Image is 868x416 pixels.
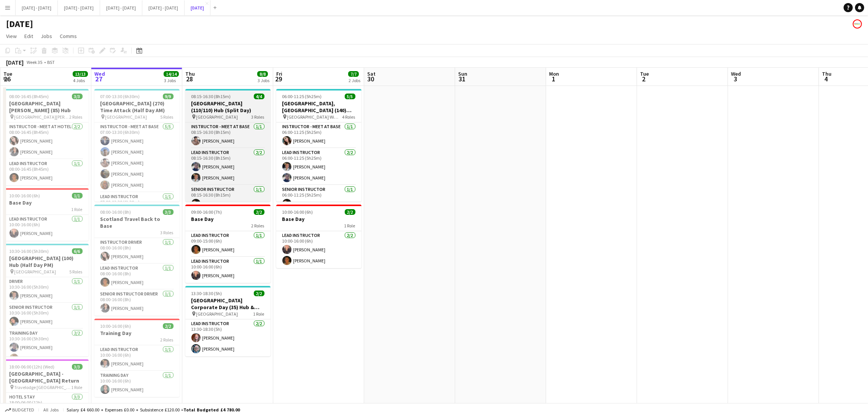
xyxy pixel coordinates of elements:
[12,407,34,413] span: Budgeted
[47,59,55,65] div: BST
[14,114,70,120] span: [GEOGRAPHIC_DATA][PERSON_NAME]
[94,89,180,202] div: 07:00-13:30 (6h30m)9/9[GEOGRAPHIC_DATA] (270) Time Attack (Half Day AM) [GEOGRAPHIC_DATA]5 RolesI...
[185,216,271,222] h3: Base Day
[253,311,264,317] span: 1 Role
[276,148,362,185] app-card-role: Lead Instructor2/206:00-11:25 (5h25m)[PERSON_NAME][PERSON_NAME]
[10,193,40,198] span: 10:00-16:00 (6h)
[142,0,185,15] button: [DATE] - [DATE]
[254,209,264,215] span: 2/2
[94,70,105,77] span: Wed
[3,31,20,41] a: View
[457,75,467,83] span: 31
[94,319,180,397] div: 10:00-16:00 (6h)2/2Training Day2 RolesLead Instructor1/110:00-16:00 (6h)[PERSON_NAME]Training Day...
[185,0,210,15] button: [DATE]
[14,384,72,390] span: Travelodge [GEOGRAPHIC_DATA]
[100,209,131,215] span: 08:00-16:00 (8h)
[3,199,89,206] h3: Base Day
[730,75,741,83] span: 3
[72,193,83,198] span: 1/1
[185,148,271,185] app-card-role: Lead Instructor2/208:15-16:30 (8h15m)[PERSON_NAME][PERSON_NAME]
[94,238,180,264] app-card-role: Instructor Driver1/108:00-16:00 (8h)[PERSON_NAME]
[185,89,271,202] app-job-card: 08:15-16:30 (8h15m)4/4[GEOGRAPHIC_DATA] (110/110) Hub (Split Day) [GEOGRAPHIC_DATA]3 RolesInstruc...
[94,290,180,316] app-card-role: Senior Instructor Driver1/108:00-16:00 (8h)[PERSON_NAME]
[163,323,174,329] span: 2/2
[3,188,89,241] app-job-card: 10:00-16:00 (6h)1/1Base Day1 RoleLead Instructor1/110:00-16:00 (6h)[PERSON_NAME]
[94,330,180,337] h3: Training Day
[72,384,83,390] span: 1 Role
[276,185,362,211] app-card-role: Senior Instructor1/106:00-11:25 (5h25m)[PERSON_NAME]
[3,215,89,241] app-card-role: Lead Instructor1/110:00-16:00 (6h)[PERSON_NAME]
[94,192,180,218] app-card-role: Lead Instructor1/107:00-13:30 (6h30m)
[72,364,83,370] span: 3/3
[185,185,271,211] app-card-role: Senior Instructor1/108:15-16:30 (8h15m)[PERSON_NAME]
[185,205,271,283] div: 09:00-16:00 (7h)2/2Base Day2 RolesLead Instructor1/109:00-15:00 (6h)[PERSON_NAME]Lead Instructor1...
[185,257,271,283] app-card-role: Lead Instructor1/110:00-16:00 (6h)[PERSON_NAME]
[38,31,55,41] a: Jobs
[57,31,80,41] a: Comms
[72,248,83,254] span: 6/6
[853,19,862,29] app-user-avatar: Programmes & Operations
[25,59,44,65] span: Week 35
[72,94,83,99] span: 3/3
[196,114,238,120] span: [GEOGRAPHIC_DATA]
[282,209,313,215] span: 10:00-16:00 (6h)
[94,345,180,371] app-card-role: Lead Instructor1/110:00-16:00 (6h)[PERSON_NAME]
[254,291,264,296] span: 2/2
[458,70,467,77] span: Sun
[3,122,89,159] app-card-role: Instructor - Meet at Hotel2/208:00-16:45 (8h45m)[PERSON_NAME][PERSON_NAME]
[164,78,178,83] div: 3 Jobs
[282,94,322,99] span: 06:00-11:25 (5h25m)
[72,206,83,212] span: 1 Role
[3,100,89,114] h3: [GEOGRAPHIC_DATA][PERSON_NAME] (85) Hub
[94,216,180,229] h3: Scotland Travel Back to Base
[6,59,24,66] div: [DATE]
[258,78,269,83] div: 3 Jobs
[24,33,33,40] span: Edit
[21,31,36,41] a: Edit
[185,122,271,148] app-card-role: Instructor - Meet at Base1/108:15-16:30 (8h15m)[PERSON_NAME]
[42,407,60,413] span: All jobs
[731,70,741,77] span: Wed
[73,71,88,77] span: 13/13
[67,407,240,413] div: Salary £4 660.00 + Expenses £0.00 + Subsistence £120.00 =
[14,269,56,275] span: [GEOGRAPHIC_DATA]
[70,114,83,120] span: 2 Roles
[276,100,362,114] h3: [GEOGRAPHIC_DATA], [GEOGRAPHIC_DATA] (140) Hub (Half Day AM)
[3,244,89,356] div: 10:30-16:00 (5h30m)6/6[GEOGRAPHIC_DATA] (100) Hub (Half Day PM) [GEOGRAPHIC_DATA]5 RolesDriver1/1...
[185,319,271,356] app-card-role: Lead Instructor2/213:30-18:30 (5h)[PERSON_NAME][PERSON_NAME]
[3,255,89,268] h3: [GEOGRAPHIC_DATA] (100) Hub (Half Day PM)
[94,100,180,114] h3: [GEOGRAPHIC_DATA] (270) Time Attack (Half Day AM)
[16,0,58,15] button: [DATE] - [DATE]
[94,264,180,290] app-card-role: Lead Instructor1/108:00-16:00 (8h)[PERSON_NAME]
[821,75,831,83] span: 4
[161,114,174,120] span: 5 Roles
[349,78,360,83] div: 2 Jobs
[70,269,83,275] span: 5 Roles
[163,94,174,99] span: 9/9
[10,94,49,99] span: 08:00-16:45 (8h45m)
[185,286,271,356] app-job-card: 13:30-18:30 (5h)2/2[GEOGRAPHIC_DATA] Corporate Day (35) Hub & Archery [GEOGRAPHIC_DATA]1 RoleLead...
[287,114,342,120] span: [GEOGRAPHIC_DATA] Wimbledon
[196,311,238,317] span: [GEOGRAPHIC_DATA]
[254,94,264,99] span: 4/4
[60,33,77,40] span: Comms
[105,114,147,120] span: [GEOGRAPHIC_DATA]
[73,78,88,83] div: 4 Jobs
[58,0,100,15] button: [DATE] - [DATE]
[3,303,89,329] app-card-role: Senior Instructor1/110:30-16:00 (5h30m)[PERSON_NAME]
[3,329,89,366] app-card-role: Training Day2/210:30-16:00 (5h30m)[PERSON_NAME][PERSON_NAME]
[276,89,362,202] app-job-card: 06:00-11:25 (5h25m)5/5[GEOGRAPHIC_DATA], [GEOGRAPHIC_DATA] (140) Hub (Half Day AM) [GEOGRAPHIC_DA...
[161,337,174,343] span: 2 Roles
[183,407,240,413] span: Total Budgeted £4 780.00
[163,209,174,215] span: 3/3
[185,297,271,311] h3: [GEOGRAPHIC_DATA] Corporate Day (35) Hub & Archery
[345,209,355,215] span: 2/2
[100,0,142,15] button: [DATE] - [DATE]
[94,205,180,316] app-job-card: 08:00-16:00 (8h)3/3Scotland Travel Back to Base3 RolesInstructor Driver1/108:00-16:00 (8h)[PERSON...
[4,406,35,414] button: Budgeted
